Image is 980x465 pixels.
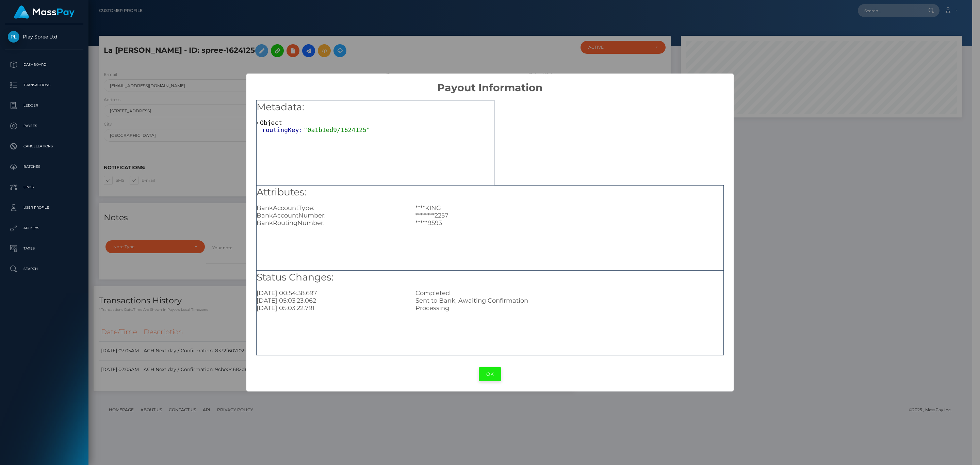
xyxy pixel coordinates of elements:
div: BankAccountType: [251,204,410,212]
div: [DATE] 05:03:23.062 [251,297,410,304]
div: BankRoutingNumber: [251,219,410,227]
div: [DATE] 05:03:22.791 [251,304,410,312]
p: Payees [8,121,81,131]
p: API Keys [8,223,81,233]
span: "0a1b1ed9/1624125" [304,126,370,133]
p: Links [8,182,81,192]
img: MassPay Logo [14,5,75,19]
p: User Profile [8,203,81,213]
div: Sent to Bank, Awaiting Confirmation [410,297,728,304]
span: Object [260,119,282,126]
div: [DATE] 00:54:38.697 [251,289,410,297]
h5: Metadata: [257,100,494,114]
h2: Payout Information [246,74,733,94]
h5: Attributes: [257,186,723,199]
h5: Status Changes: [257,271,723,284]
p: Search [8,264,81,274]
p: Dashboard [8,60,81,70]
p: Transactions [8,80,81,90]
p: Cancellations [8,141,81,151]
div: Completed [410,289,728,297]
img: Play Spree Ltd [8,31,19,43]
p: Taxes [8,243,81,254]
button: OK [479,367,501,381]
p: Ledger [8,100,81,111]
div: BankAccountNumber: [251,212,410,219]
div: Processing [410,304,728,312]
span: routingKey: [262,126,304,133]
p: Batches [8,162,81,172]
span: Play Spree Ltd [5,34,83,40]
